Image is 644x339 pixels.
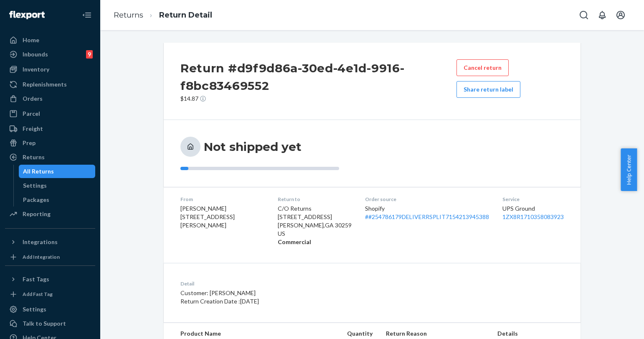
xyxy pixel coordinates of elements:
ol: breadcrumbs [107,3,219,28]
p: Customer: [PERSON_NAME] [180,289,411,297]
dt: Detail [180,280,411,287]
button: Open Search Box [576,7,592,23]
span: [PERSON_NAME] [STREET_ADDRESS][PERSON_NAME] [180,205,235,229]
p: US [278,229,352,238]
a: Talk to Support [5,317,95,330]
dt: Order source [365,196,489,203]
a: Return Detail [159,10,212,20]
a: Home [5,33,95,47]
div: Returns [23,153,45,161]
p: Return Creation Date : [DATE] [180,297,411,306]
div: Inbounds [23,50,48,59]
dt: Service [502,196,564,203]
div: Home [23,36,39,44]
div: Integrations [23,238,58,246]
div: Packages [23,196,49,204]
a: Packages [19,193,96,206]
div: Add Fast Tag [23,291,53,298]
strong: Commercial [278,238,311,245]
img: Flexport logo [9,11,45,19]
a: Returns [114,10,143,20]
a: Freight [5,122,95,135]
p: [STREET_ADDRESS] [278,213,352,221]
div: 9 [86,50,93,59]
a: All Returns [19,165,96,178]
a: Parcel [5,107,95,120]
a: Add Fast Tag [5,289,95,299]
dt: From [180,196,264,203]
button: Close Navigation [79,7,95,23]
a: Reporting [5,207,95,221]
button: Open account menu [612,7,629,23]
a: Returns [5,150,95,164]
div: Talk to Support [23,319,66,328]
p: C/O Returns [278,204,352,213]
a: Settings [19,179,96,192]
a: Orders [5,92,95,105]
h3: Not shipped yet [204,139,302,154]
div: Settings [23,181,47,190]
div: All Returns [23,167,54,176]
div: Replenishments [23,80,67,89]
p: [PERSON_NAME] , GA 30259 [278,221,352,229]
div: Add Integration [23,253,60,260]
div: Fast Tags [23,275,49,283]
div: Freight [23,125,43,133]
div: Prep [23,139,35,147]
a: Settings [5,303,95,316]
span: UPS Ground [502,205,535,212]
div: Inventory [23,65,49,74]
a: Prep [5,136,95,150]
button: Cancel return [456,59,509,76]
a: Add Integration [5,252,95,262]
p: $14.87 [180,94,456,103]
button: Help Center [621,148,637,191]
h2: Return #d9f9d86a-30ed-4e1d-9916-f8bc83469552 [180,59,456,94]
a: Inventory [5,63,95,76]
button: Share return label [456,81,520,98]
div: Shopify [365,204,489,221]
div: Orders [23,94,43,103]
a: Inbounds9 [5,48,95,61]
div: Parcel [23,110,40,118]
div: Reporting [23,210,51,218]
button: Fast Tags [5,273,95,286]
a: 1ZX8R1710358083923 [502,213,564,220]
dt: Return to [278,196,352,203]
div: Settings [23,305,46,314]
button: Integrations [5,235,95,249]
a: ##254786179DELIVERRSPLIT7154213945388 [365,213,489,220]
a: Replenishments [5,78,95,91]
button: Open notifications [594,7,611,23]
